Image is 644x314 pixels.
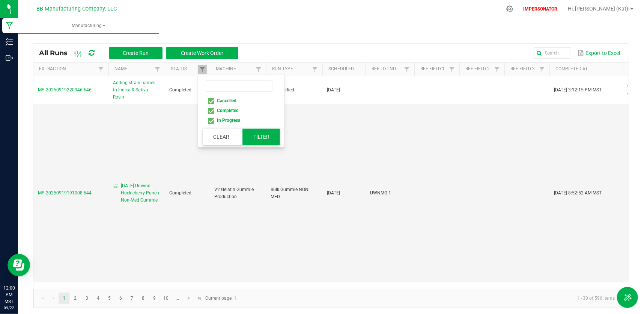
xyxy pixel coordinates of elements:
[169,190,191,196] span: Completed
[121,182,160,204] span: [DATE] Unwind Huckleberry Punch Non-Med Gummie
[505,5,515,12] div: Manage settings
[372,66,402,72] a: Ref Lot NumberSortable
[254,65,263,74] a: Filter
[123,50,149,56] span: Create Run
[520,6,560,12] p: IMPERSONATOR
[327,190,340,196] span: [DATE]
[3,305,15,311] p: 09/22
[126,293,137,304] a: Page 7
[96,65,105,74] a: Filter
[6,38,13,46] inline-svg: Inventory
[310,65,319,74] a: Filter
[109,47,163,59] button: Create Run
[420,66,447,72] a: Ref Field 1Sortable
[402,65,411,74] a: Filter
[214,187,254,199] span: V2 Gelatin Gummie Production
[328,66,363,72] a: ScheduledSortable
[181,50,224,56] span: Create Work Order
[8,254,30,276] iframe: Resource center
[242,129,280,145] button: Filter
[6,54,13,62] inline-svg: Outbound
[576,47,622,59] button: Export to Excel
[115,293,126,304] a: Page 6
[370,190,391,196] span: UWNMG-1
[39,66,96,72] a: ExtractionSortable
[6,22,13,29] inline-svg: Manufacturing
[492,65,501,74] a: Filter
[18,18,159,34] a: Manufacturing
[39,47,244,59] div: All Runs
[465,66,492,72] a: Ref Field 2Sortable
[184,293,194,304] a: Go to the next page
[169,87,191,93] span: Completed
[59,293,69,304] a: Page 1
[171,66,197,72] a: StatusSortable
[38,190,92,196] span: MP-20250919191008-644
[203,129,240,145] button: Clear
[166,47,238,59] button: Create Work Order
[555,66,621,72] a: Completed AtSortable
[153,65,162,74] a: Filter
[114,66,152,72] a: NameSortable
[36,6,117,12] span: BB Manufacturing Company, LLC
[113,79,160,101] span: Adding strain names to Indica & Sativa Rosin
[33,289,629,308] kendo-pager: Current page: 1
[70,293,81,304] a: Page 2
[537,65,546,74] a: Filter
[272,66,310,72] a: Run TypeSortable
[447,65,456,74] a: Filter
[81,293,92,304] a: Page 3
[198,65,207,74] a: Filter
[216,66,254,72] a: MachineSortable
[186,295,192,301] span: Go to the next page
[271,187,308,199] span: Bulk Gummie NON MED
[138,293,149,304] a: Page 8
[104,293,115,304] a: Page 5
[172,293,183,304] a: Page 11
[3,285,15,305] p: 12:00 PM MST
[241,292,621,305] kendo-pager-info: 1 - 30 of 596 items
[568,6,630,12] span: Hi, [PERSON_NAME] (Kat)!
[149,293,160,304] a: Page 9
[18,23,159,29] span: Manufacturing
[161,293,172,304] a: Page 10
[93,293,104,304] a: Page 4
[617,287,638,308] button: Toggle Menu
[197,295,203,301] span: Go to the last page
[554,190,602,196] span: [DATE] 8:52:52 AM MST
[38,87,92,93] span: MP-20250919220946-646
[534,47,571,59] input: Search
[327,87,340,93] span: [DATE]
[554,87,602,93] span: [DATE] 3:12:15 PM MST
[510,66,537,72] a: Ref Field 3Sortable
[194,293,205,304] a: Go to the last page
